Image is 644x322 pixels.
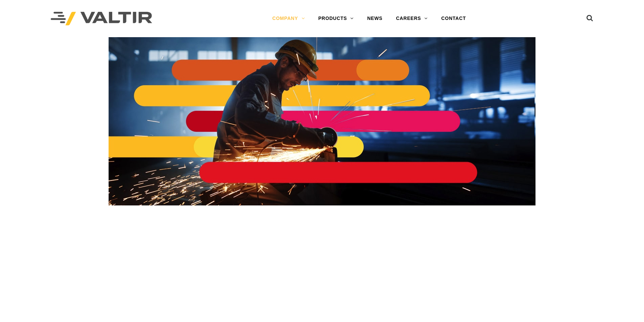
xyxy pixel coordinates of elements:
img: Valtir [51,12,152,26]
a: CAREERS [389,12,434,25]
a: NEWS [360,12,389,25]
a: CONTACT [434,12,473,25]
a: PRODUCTS [311,12,360,25]
a: COMPANY [265,12,311,25]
